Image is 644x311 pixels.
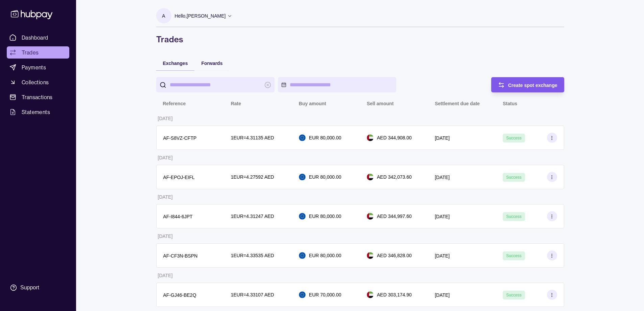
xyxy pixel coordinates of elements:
[503,101,517,106] p: Status
[22,63,46,71] span: Payments
[299,252,306,259] img: eu
[377,291,412,298] p: AED 303,174.90
[163,253,198,259] p: AF-CF3N-BSPN
[163,292,196,298] p: AF-GJ46-BE2Q
[231,291,274,298] p: 1 EUR = 4.33107 AED
[7,31,69,44] a: Dashboard
[299,101,326,106] p: Buy amount
[299,134,306,141] img: eu
[435,292,450,298] p: [DATE]
[309,213,341,220] p: EUR 80,000.00
[491,77,564,92] button: Create spot exchange
[7,91,69,103] a: Transactions
[435,175,450,180] p: [DATE]
[7,61,69,73] a: Payments
[231,173,274,181] p: 1 EUR = 4.27592 AED
[435,214,450,219] p: [DATE]
[367,213,374,220] img: ae
[158,155,173,160] p: [DATE]
[170,77,261,92] input: search
[22,108,50,116] span: Statements
[163,175,195,180] p: AF-EPOJ-EIFL
[231,134,274,141] p: 1 EUR = 4.31135 AED
[299,174,306,180] img: eu
[158,234,173,239] p: [DATE]
[201,61,222,66] span: Forwards
[367,174,374,180] img: ae
[309,173,341,181] p: EUR 80,000.00
[377,134,412,141] p: AED 344,908.00
[158,116,173,121] p: [DATE]
[163,135,197,141] p: AF-S8VZ-CFTP
[231,213,274,220] p: 1 EUR = 4.31247 AED
[299,291,306,298] img: eu
[231,101,241,106] p: Rate
[162,12,165,20] p: A
[508,83,557,88] span: Create spot exchange
[163,101,186,106] p: Reference
[435,253,450,259] p: [DATE]
[506,214,521,219] span: Success
[435,135,450,141] p: [DATE]
[367,134,374,141] img: ae
[506,253,521,258] span: Success
[309,252,341,259] p: EUR 80,000.00
[506,136,521,140] span: Success
[299,213,306,220] img: eu
[377,213,412,220] p: AED 344,997.60
[7,76,69,88] a: Collections
[7,281,69,295] a: Support
[231,252,274,259] p: 1 EUR = 4.33535 AED
[377,252,412,259] p: AED 346,828.00
[156,34,564,45] h1: Trades
[367,291,374,298] img: ae
[163,214,193,219] p: AF-I844-6JPT
[7,106,69,118] a: Statements
[163,61,188,66] span: Exchanges
[506,293,521,297] span: Success
[367,101,393,106] p: Sell amount
[22,78,49,86] span: Collections
[158,194,173,200] p: [DATE]
[22,93,53,101] span: Transactions
[377,173,412,181] p: AED 342,073.60
[367,252,374,259] img: ae
[22,48,39,57] span: Trades
[20,284,39,291] div: Support
[22,34,48,42] span: Dashboard
[158,273,173,278] p: [DATE]
[309,134,341,141] p: EUR 80,000.00
[506,175,521,180] span: Success
[7,46,69,59] a: Trades
[175,12,226,20] p: Hello, [PERSON_NAME]
[309,291,341,298] p: EUR 70,000.00
[435,101,480,106] p: Settlement due date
